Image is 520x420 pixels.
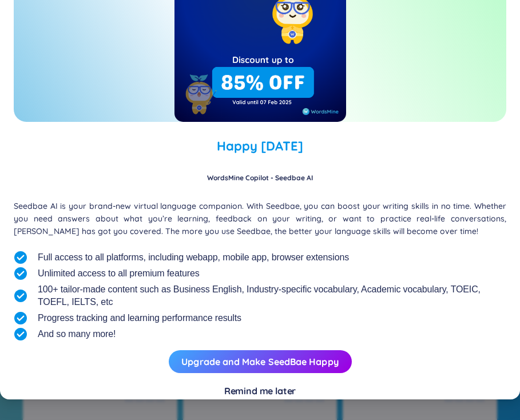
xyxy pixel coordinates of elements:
span: 100+ tailor-made content such as Business English, Industry-specific vocabulary, Academic vocabul... [38,283,506,308]
span: Unlimited access to all premium features [38,267,200,280]
div: Seedbae AI is your brand-new virtual language companion. With Seedbae, you can boost your writing... [14,200,506,237]
a: Upgrade and Make SeedBae Happy [181,356,338,367]
span: Happy [DATE] [14,136,506,156]
button: Upgrade and Make SeedBae Happy [169,350,352,373]
span: Progress tracking and learning performance results [38,312,241,324]
span: And so many more! [38,328,116,340]
span: Full access to all platforms, including webapp, mobile app, browser extensions [38,251,349,264]
div: Remind me later [224,385,296,397]
span: WordsMine Copilot - Seedbae AI [14,172,506,184]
